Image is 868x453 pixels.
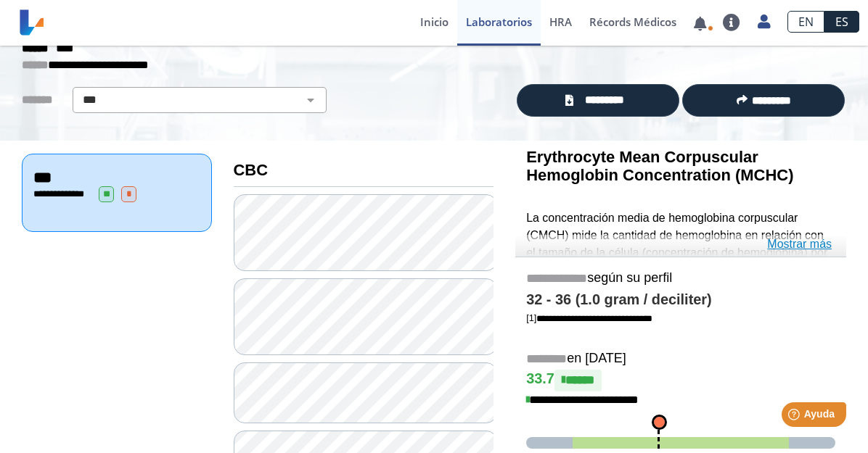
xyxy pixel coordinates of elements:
[549,14,572,29] span: HRA
[526,291,835,309] h4: 32 - 36 (1.0 gram / deciliter)
[526,351,835,367] h5: en [DATE]
[526,370,835,391] h4: 33.7
[526,312,652,323] a: [1]
[234,161,269,179] b: CBC
[767,236,832,253] a: Mostrar más
[526,209,835,417] p: La concentración media de hemoglobina corpuscular (CMCH) mide la cantidad de hemoglobina en relac...
[824,11,859,33] a: ES
[787,11,824,33] a: EN
[526,148,793,184] b: Erythrocyte Mean Corpuscular Hemoglobin Concentration (MCHC)
[739,396,852,437] iframe: Help widget launcher
[526,270,835,287] h5: según su perfil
